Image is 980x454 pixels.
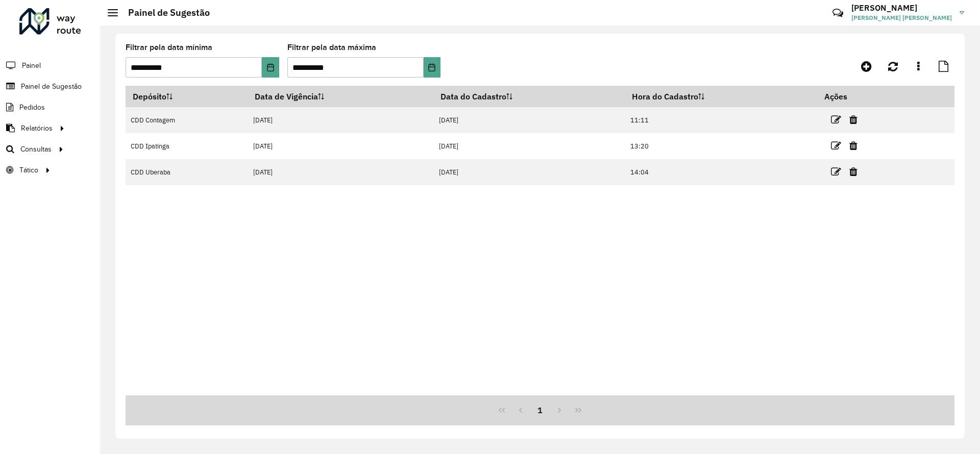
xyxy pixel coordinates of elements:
span: Consultas [20,144,52,155]
td: [DATE] [248,133,433,159]
td: [DATE] [433,107,625,133]
td: [DATE] [433,159,625,185]
td: 14:04 [625,159,817,185]
td: [DATE] [433,133,625,159]
button: Choose Date [262,57,279,78]
a: Contato Rápido [827,2,849,24]
span: Tático [19,165,38,175]
label: Filtrar pela data máxima [287,41,376,54]
th: Depósito [126,86,248,107]
a: Excluir [849,165,857,179]
td: CDD Contagem [126,107,248,133]
a: Excluir [849,139,857,153]
th: Hora do Cadastro [625,86,817,107]
h3: [PERSON_NAME] [851,3,952,13]
span: [PERSON_NAME] [PERSON_NAME] [851,13,952,22]
span: Painel de Sugestão [21,81,82,92]
a: Editar [831,165,841,179]
span: Relatórios [21,123,53,134]
th: Data do Cadastro [433,86,625,107]
a: Editar [831,139,841,153]
td: 11:11 [625,107,817,133]
a: Excluir [849,113,857,127]
th: Ações [818,86,879,107]
button: Choose Date [424,57,440,78]
a: Editar [831,113,841,127]
td: 13:20 [625,133,817,159]
h2: Painel de Sugestão [118,7,210,18]
span: Pedidos [19,102,45,113]
label: Filtrar pela data mínima [126,41,212,54]
th: Data de Vigência [248,86,433,107]
button: 1 [530,400,550,420]
td: CDD Uberaba [126,159,248,185]
td: CDD Ipatinga [126,133,248,159]
span: Painel [22,60,41,71]
td: [DATE] [248,107,433,133]
td: [DATE] [248,159,433,185]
